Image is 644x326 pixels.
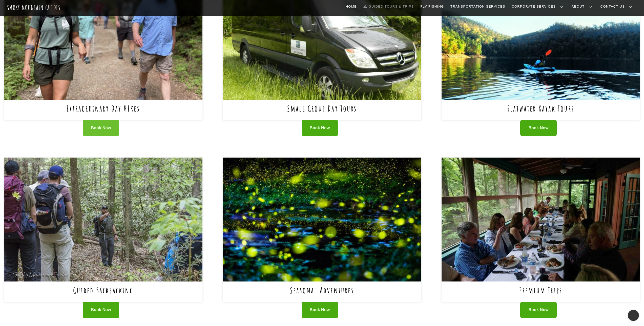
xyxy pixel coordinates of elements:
[83,120,119,136] a: Book Now
[448,1,507,12] a: Transportation Services
[7,4,61,12] a: Smoky Mountain Guides
[91,125,111,131] span: Book Now
[442,158,640,281] img: Premium Trips
[507,103,574,114] a: Flatwater Kayak Tours
[528,307,549,313] span: Book Now
[520,302,557,318] a: Book Now
[528,125,549,131] span: Book Now
[302,302,338,318] a: Book Now
[302,120,338,136] a: Book Now
[4,158,202,281] img: Guided Backpacking
[510,1,567,12] a: Corporate Services
[290,285,354,295] a: Seasonal Adventures
[73,285,133,295] a: Guided Backpacking
[344,1,359,12] a: Home
[83,302,119,318] a: Book Now
[91,307,111,313] span: Book Now
[418,1,446,12] a: Fly Fishing
[570,1,596,12] a: About
[519,285,563,295] a: Premium Trips
[223,158,421,281] img: Seasonal Adventures
[67,103,140,114] a: Extraordinary Day HIkes
[310,125,330,131] span: Book Now
[520,120,557,136] a: Book Now
[598,1,636,12] a: Contact Us
[361,1,416,12] a: Guided Tours & Trips
[287,103,357,114] a: Small Group Day Tours
[310,307,330,313] span: Book Now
